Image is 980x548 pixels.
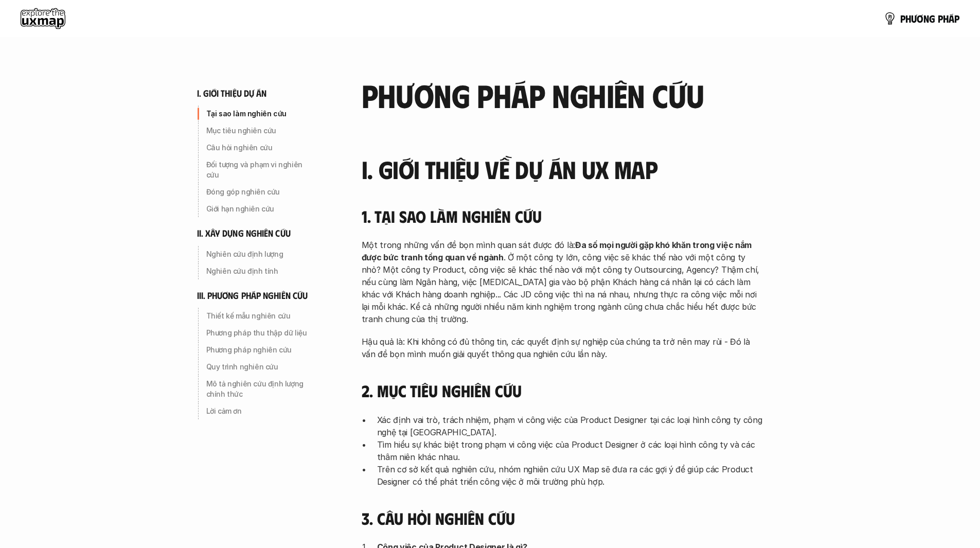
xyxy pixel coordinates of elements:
a: Lời cảm ơn [197,403,320,419]
a: Câu hỏi nghiên cứu [197,139,320,156]
span: g [929,13,935,24]
a: Phương pháp nghiên cứu [197,342,320,358]
p: Nghiên cứu định tính [206,266,316,276]
p: Lời cảm ơn [206,406,316,416]
a: Tại sao làm nghiên cứu [197,105,320,122]
h4: 2. Mục tiêu nghiên cứu [362,381,763,400]
p: Trên cơ sở kết quả nghiên cứu, nhóm nghiên cứu UX Map sẽ đưa ra các gợi ý để giúp các Product Des... [377,463,763,488]
span: p [954,13,959,24]
a: Nghiên cứu định tính [197,263,320,279]
p: Mô tả nghiên cứu định lượng chính thức [206,379,316,399]
h4: 1. Tại sao làm nghiên cứu [362,206,763,226]
span: ơ [917,13,923,24]
span: á [949,13,954,24]
span: n [923,13,929,24]
a: Đóng góp nghiên cứu [197,184,320,200]
p: Hậu quả là: Khi không có đủ thông tin, các quyết định sự nghiệp của chúng ta trở nên may rủi - Đó... [362,335,763,360]
p: Nghiên cứu định lượng [206,249,316,259]
a: Mục tiêu nghiên cứu [197,122,320,139]
span: ư [911,13,917,24]
a: phươngpháp [884,8,959,29]
a: Đối tượng và phạm vi nghiên cứu [197,156,320,183]
p: Xác định vai trò, trách nhiệm, phạm vi công việc của Product Designer tại các loại hình công ty c... [377,414,763,438]
h3: I. Giới thiệu về dự án UX Map [362,156,763,183]
p: Phương pháp thu thập dữ liệu [206,328,316,338]
p: Thiết kế mẫu nghiên cứu [206,311,316,321]
p: Tại sao làm nghiên cứu [206,109,316,119]
p: Quy trình nghiên cứu [206,362,316,372]
a: Giới hạn nghiên cứu [197,201,320,217]
h4: 3. Câu hỏi nghiên cứu [362,508,763,528]
p: Một trong những vấn đề bọn mình quan sát được đó là: . Ở một công ty lớn, công việc sẽ khác thế n... [362,239,763,325]
p: Phương pháp nghiên cứu [206,345,316,355]
p: Đối tượng và phạm vi nghiên cứu [206,160,316,180]
a: Quy trình nghiên cứu [197,359,320,375]
a: Phương pháp thu thập dữ liệu [197,325,320,341]
p: Đóng góp nghiên cứu [206,187,316,197]
h6: i. giới thiệu dự án [197,87,267,99]
p: Giới hạn nghiên cứu [206,204,316,214]
a: Thiết kế mẫu nghiên cứu [197,308,320,324]
h2: phương pháp nghiên cứu [362,77,763,112]
span: h [905,13,911,24]
a: Nghiên cứu định lượng [197,246,320,262]
p: Mục tiêu nghiên cứu [206,126,316,136]
span: h [943,13,949,24]
h6: iii. phương pháp nghiên cứu [197,290,308,302]
span: p [900,13,905,24]
p: Tìm hiểu sự khác biệt trong phạm vi công việc của Product Designer ở các loại hình công ty và các... [377,438,763,463]
span: p [938,13,943,24]
p: Câu hỏi nghiên cứu [206,143,316,153]
h6: ii. xây dựng nghiên cứu [197,227,291,239]
a: Mô tả nghiên cứu định lượng chính thức [197,376,320,402]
